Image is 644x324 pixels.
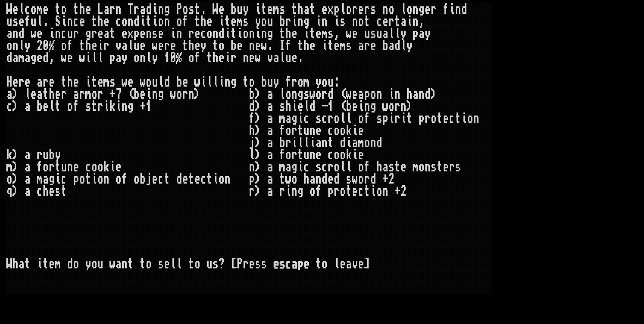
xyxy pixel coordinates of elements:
[237,40,243,52] div: e
[267,15,273,28] div: u
[261,3,267,15] div: t
[128,28,134,40] div: x
[358,3,364,15] div: e
[261,40,267,52] div: w
[6,76,12,88] div: H
[140,76,146,88] div: w
[322,40,328,52] div: i
[261,15,267,28] div: o
[291,3,297,15] div: t
[122,15,128,28] div: o
[140,15,146,28] div: i
[140,52,146,64] div: n
[382,15,388,28] div: e
[109,3,116,15] div: r
[164,52,170,64] div: 1
[206,15,213,28] div: e
[394,15,400,28] div: t
[116,15,122,28] div: c
[231,28,237,40] div: t
[164,40,170,52] div: r
[140,3,146,15] div: a
[194,76,200,88] div: w
[134,40,140,52] div: u
[364,28,370,40] div: u
[206,52,213,64] div: t
[200,40,206,52] div: y
[394,40,400,52] div: d
[237,28,243,40] div: i
[364,40,370,52] div: r
[364,15,370,28] div: t
[407,3,413,15] div: o
[213,3,219,15] div: W
[297,15,303,28] div: n
[25,40,31,52] div: y
[291,28,297,40] div: e
[219,15,225,28] div: i
[249,52,255,64] div: e
[134,15,140,28] div: d
[6,40,12,52] div: o
[255,40,261,52] div: e
[37,40,43,52] div: 2
[419,28,425,40] div: a
[19,28,25,40] div: d
[152,52,158,64] div: y
[249,40,255,52] div: n
[146,28,152,40] div: n
[61,28,67,40] div: c
[225,15,231,28] div: t
[158,76,164,88] div: l
[103,15,109,28] div: e
[200,15,206,28] div: h
[116,3,122,15] div: n
[12,28,19,40] div: n
[346,28,352,40] div: w
[461,3,467,15] div: d
[152,15,158,28] div: i
[43,3,49,15] div: e
[176,3,182,15] div: P
[370,3,376,15] div: s
[279,28,285,40] div: t
[25,52,31,64] div: a
[376,28,382,40] div: u
[49,28,55,40] div: i
[61,52,67,64] div: w
[49,76,55,88] div: e
[213,40,219,52] div: t
[103,76,109,88] div: m
[73,28,79,40] div: r
[237,3,243,15] div: u
[134,28,140,40] div: p
[213,52,219,64] div: h
[158,40,164,52] div: e
[49,40,55,52] div: %
[188,3,194,15] div: s
[376,15,382,28] div: c
[231,15,237,28] div: e
[413,3,419,15] div: n
[79,40,85,52] div: t
[310,3,316,15] div: t
[12,76,19,88] div: e
[6,3,12,15] div: W
[255,3,261,15] div: i
[243,28,249,40] div: o
[67,15,73,28] div: n
[334,40,340,52] div: e
[73,15,79,28] div: c
[194,28,200,40] div: e
[134,52,140,64] div: o
[134,3,140,15] div: r
[6,52,12,64] div: d
[97,40,103,52] div: i
[109,52,116,64] div: p
[219,3,225,15] div: e
[322,3,328,15] div: e
[267,3,273,15] div: e
[231,40,237,52] div: b
[400,15,407,28] div: a
[128,15,134,28] div: n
